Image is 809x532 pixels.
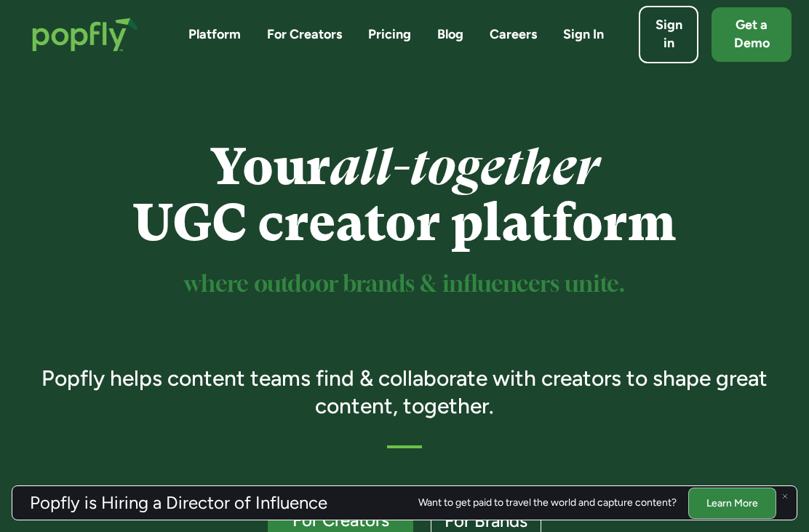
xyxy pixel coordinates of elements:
[653,16,684,52] div: Sign in
[21,365,789,419] h3: Popfly helps content teams find & collaborate with creators to shape great content, together.
[267,25,342,44] a: For Creators
[712,7,792,61] a: Get a Demo
[21,139,789,251] h1: Your UGC creator platform
[184,274,625,296] sup: where outdoor brands & influencers unite.
[639,6,698,63] a: Sign in
[437,25,463,44] a: Blog
[30,494,327,512] h3: Popfly is Hiring a Director of Influence
[725,16,778,52] div: Get a Demo
[17,3,154,66] a: home
[368,25,411,44] a: Pricing
[490,25,537,44] a: Careers
[563,25,604,44] a: Sign In
[418,497,677,509] div: Want to get paid to travel the world and capture content?
[688,487,776,518] a: Learn More
[188,25,241,44] a: Platform
[330,138,599,196] em: all-together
